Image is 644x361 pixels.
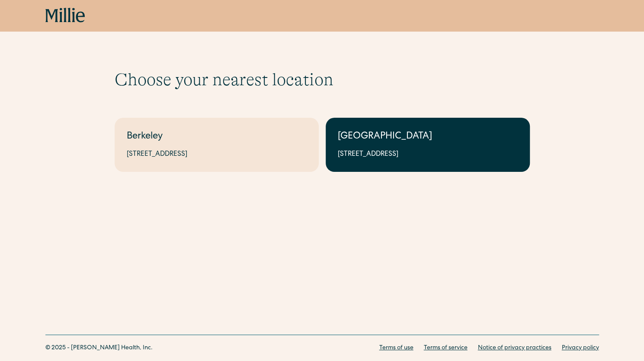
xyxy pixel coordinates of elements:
[115,118,319,172] a: Berkeley[STREET_ADDRESS]
[424,344,468,353] a: Terms of service
[379,344,413,353] a: Terms of use
[338,149,518,160] div: [STREET_ADDRESS]
[45,344,153,353] div: © 2025 - [PERSON_NAME] Health, Inc.
[326,118,530,172] a: [GEOGRAPHIC_DATA][STREET_ADDRESS]
[478,344,551,353] a: Notice of privacy practices
[127,130,307,144] div: Berkeley
[127,149,307,160] div: [STREET_ADDRESS]
[562,344,599,353] a: Privacy policy
[115,69,530,90] h1: Choose your nearest location
[338,130,518,144] div: [GEOGRAPHIC_DATA]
